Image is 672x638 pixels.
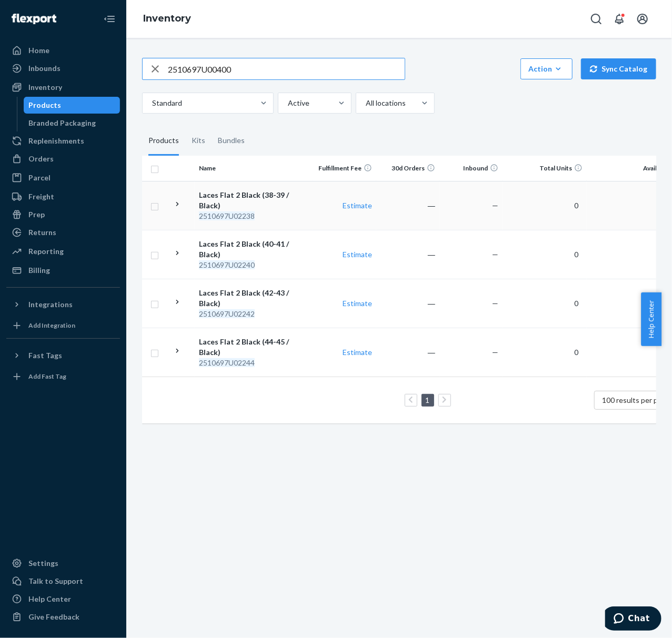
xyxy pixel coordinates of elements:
[6,317,120,334] a: Add Integration
[199,260,255,269] em: 2510697U02240
[503,156,587,181] th: Total Units
[195,156,313,181] th: Name
[6,150,120,167] a: Orders
[28,612,79,622] div: Give Feedback
[376,328,439,377] td: ―
[343,250,372,259] a: Estimate
[6,262,120,279] a: Billing
[313,156,376,181] th: Fulfillment Fee
[6,591,120,607] a: Help Center
[376,279,439,328] td: ―
[28,173,51,183] div: Parcel
[135,4,199,34] ol: breadcrumbs
[6,243,120,260] a: Reporting
[29,100,62,110] div: Products
[192,126,205,156] div: Kits
[28,576,83,586] div: Talk to Support
[12,14,56,24] img: Flexport logo
[6,555,120,572] a: Settings
[24,97,121,114] a: Products
[199,309,255,318] em: 2510697U02242
[28,321,75,330] div: Add Integration
[28,191,54,202] div: Freight
[439,156,503,181] th: Inbound
[28,227,56,238] div: Returns
[492,348,498,357] span: —
[28,63,61,74] div: Inbounds
[570,299,583,308] span: 0
[168,58,405,79] input: Search inventory by name or sku
[424,396,432,404] a: Page 1 is your current page
[376,230,439,279] td: ―
[199,239,309,260] div: Laces Flat 2 Black (40-41 / Black)
[29,118,96,128] div: Branded Packaging
[28,350,62,361] div: Fast Tags
[6,368,120,385] a: Add Fast Tag
[218,126,245,156] div: Bundles
[199,358,255,367] em: 2510697U02244
[28,558,58,569] div: Settings
[148,126,179,156] div: Products
[99,8,120,29] button: Close Navigation
[6,224,120,241] a: Returns
[6,133,120,149] a: Replenishments
[570,348,583,357] span: 0
[376,156,439,181] th: 30d Orders
[28,299,73,310] div: Integrations
[570,201,583,210] span: 0
[520,58,573,79] button: Action
[24,115,121,131] a: Branded Packaging
[151,98,152,108] input: Standard
[641,292,661,346] button: Help Center
[492,250,498,259] span: —
[199,337,309,358] div: Laces Flat 2 Black (44-45 / Black)
[6,573,120,590] button: Talk to Support
[632,8,653,29] button: Open account menu
[28,246,64,257] div: Reporting
[287,98,288,108] input: Active
[492,201,498,210] span: —
[528,64,565,74] div: Action
[28,154,54,164] div: Orders
[28,136,84,146] div: Replenishments
[6,42,120,59] a: Home
[603,396,670,404] span: 100 results per page
[6,60,120,77] a: Inbounds
[199,288,309,309] div: Laces Flat 2 Black (42-43 / Black)
[605,606,661,633] iframe: Abre un widget desde donde se puede chatear con uno de los agentes
[492,299,498,308] span: —
[570,250,583,259] span: 0
[6,188,120,205] a: Freight
[6,206,120,223] a: Prep
[343,348,372,357] a: Estimate
[581,58,656,79] button: Sync Catalog
[28,45,49,56] div: Home
[28,209,45,220] div: Prep
[28,594,71,604] div: Help Center
[6,347,120,364] button: Fast Tags
[199,190,309,211] div: Laces Flat 2 Black (38-39 / Black)
[6,609,120,625] button: Give Feedback
[6,79,120,96] a: Inventory
[28,265,50,276] div: Billing
[376,181,439,230] td: ―
[28,82,62,93] div: Inventory
[343,299,372,308] a: Estimate
[199,211,255,220] em: 2510697U02238
[365,98,366,108] input: All locations
[343,201,372,210] a: Estimate
[28,372,66,381] div: Add Fast Tag
[586,8,607,29] button: Open Search Box
[6,169,120,186] a: Parcel
[6,296,120,313] button: Integrations
[609,8,630,29] button: Open notifications
[143,13,191,24] a: Inventory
